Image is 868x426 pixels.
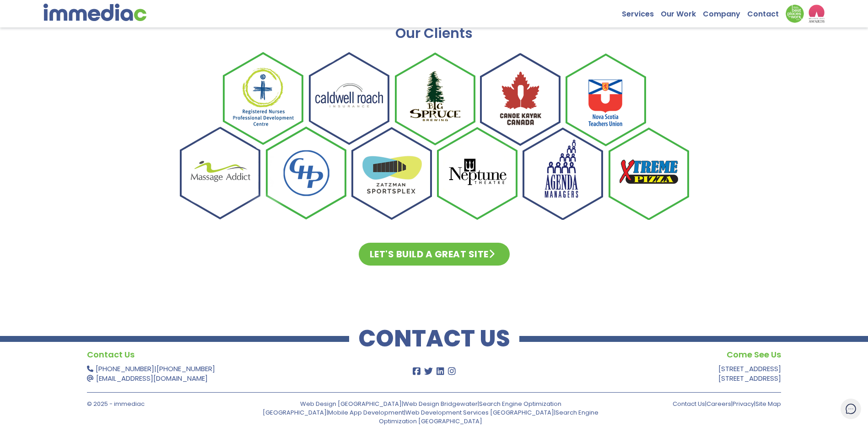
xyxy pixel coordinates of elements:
[260,399,601,426] p: | | | | |
[622,5,661,19] a: Services
[703,5,747,19] a: Company
[359,243,510,266] a: LET'S BUILD A GREAT SITE
[661,5,703,19] a: Our Work
[87,399,253,408] p: © 2025 - immediac
[733,399,754,408] a: Privacy
[263,399,561,417] a: Search Engine Optimization [GEOGRAPHIC_DATA]
[328,408,404,417] a: Mobile App Development
[403,399,478,408] a: Web Design Bridgewater
[96,364,154,373] a: [PHONE_NUMBER]
[379,408,598,426] a: Search Engine Optimization [GEOGRAPHIC_DATA]
[786,5,804,23] img: Down
[349,330,519,348] h2: CONTACT US
[615,399,781,408] p: | | |
[87,364,369,383] p: |
[300,399,402,408] a: Web Design [GEOGRAPHIC_DATA]
[706,399,731,408] a: Careers
[718,364,781,383] a: [STREET_ADDRESS][STREET_ADDRESS]
[151,24,717,43] h2: Our Clients
[43,4,146,21] img: immediac
[673,399,705,408] a: Contact Us
[499,348,781,362] h4: Come See Us
[755,399,781,408] a: Site Map
[96,373,208,383] a: [EMAIL_ADDRESS][DOMAIN_NAME]
[747,5,786,19] a: Contact
[156,364,215,373] a: [PHONE_NUMBER]
[809,5,825,23] img: logo2_wea_nobg.webp
[178,52,690,220] img: clientsStrip.png
[405,408,554,417] a: Web Development Services [GEOGRAPHIC_DATA]
[87,348,369,362] h4: Contact Us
